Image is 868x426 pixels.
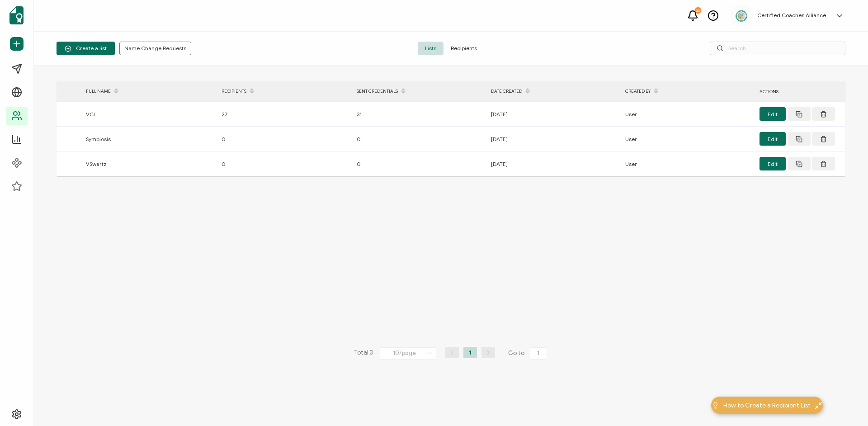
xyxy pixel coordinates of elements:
[81,109,217,119] div: VCI
[621,159,755,169] div: User
[755,86,845,97] div: ACTIONS
[57,42,115,55] button: Create a list
[621,109,755,119] div: User
[443,42,484,55] span: Recipients
[486,84,621,99] div: DATE CREATED
[759,157,786,170] button: Edit
[621,134,755,144] div: User
[217,134,352,144] div: 0
[352,84,486,99] div: SENT CREDENTIALS
[81,134,217,144] div: Symbiosis
[759,132,786,146] button: Edit
[486,134,621,144] div: [DATE]
[723,401,811,410] span: How to Create a Recipient List
[823,383,868,426] iframe: Chat Widget
[735,9,748,23] img: 2aa27aa7-df99-43f9-bc54-4d90c804c2bd.png
[119,42,191,55] button: Name Change Requests
[815,402,822,409] img: minimize-icon.svg
[217,109,352,119] div: 27
[759,107,786,121] button: Edit
[352,109,486,119] div: 31
[486,109,621,119] div: [DATE]
[354,347,373,360] span: Total 3
[65,45,107,52] span: Create a list
[418,42,443,55] span: Lists
[757,12,826,19] h5: Certified Coaches Alliance
[621,84,755,99] div: CREATED BY
[380,347,436,360] input: Select
[9,6,24,24] img: sertifier-logomark-colored.svg
[486,159,621,169] div: [DATE]
[463,347,477,358] li: 1
[217,84,352,99] div: RECIPIENTS
[352,134,486,144] div: 0
[508,347,548,360] span: Go to
[81,84,217,99] div: FULL NAME
[352,159,486,169] div: 0
[217,159,352,169] div: 0
[695,7,701,14] div: 23
[710,42,845,55] input: Search
[81,159,217,169] div: VSwartz
[124,46,186,51] span: Name Change Requests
